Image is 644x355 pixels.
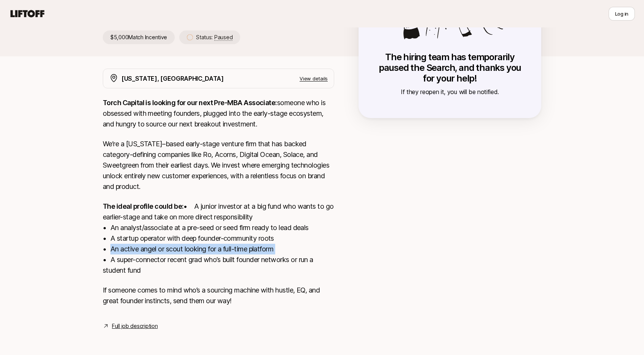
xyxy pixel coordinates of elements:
[300,75,328,82] p: View details
[609,7,635,21] button: Log in
[103,202,183,210] strong: The ideal profile could be:
[103,99,277,107] strong: Torch Capital is looking for our next Pre-MBA Associate:
[103,201,334,276] p: • A junior investor at a big fund who wants to go earlier-stage and take on more direct responsib...
[103,139,334,192] p: We’re a [US_STATE]–based early-stage venture firm that has backed category-defining companies lik...
[103,30,175,44] p: $5,000 Match Incentive
[214,34,233,41] span: Paused
[196,33,233,42] p: Status:
[121,74,224,83] p: [US_STATE], [GEOGRAPHIC_DATA]
[374,52,526,84] p: The hiring team has temporarily paused the Search, and thanks you for your help!
[374,87,526,97] p: If they reopen it, you will be notified.
[112,321,158,331] a: Full job description
[103,98,334,130] p: someone who is obsessed with meeting founders, plugged into the early-stage ecosystem, and hungry...
[103,285,334,306] p: If someone comes to mind who’s a sourcing machine with hustle, EQ, and great founder instincts, s...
